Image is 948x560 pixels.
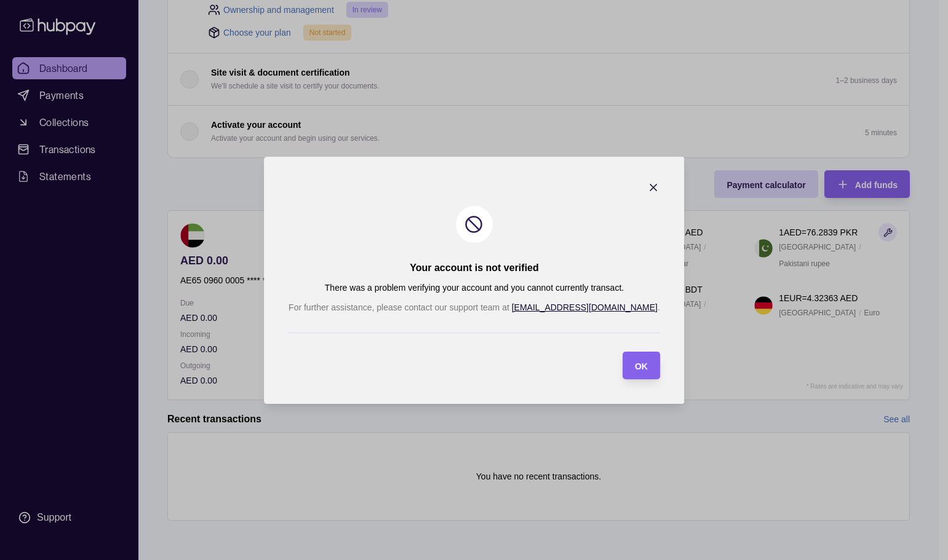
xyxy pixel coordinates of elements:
button: OK [622,352,659,379]
p: For further assistance, please contact our support team at . [289,301,660,314]
p: There was a problem verifying your account and you cannot currently transact. [324,281,623,294]
h2: Your account is not verified [410,261,539,275]
a: [EMAIL_ADDRESS][DOMAIN_NAME] [511,302,657,312]
span: OK [634,361,647,371]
